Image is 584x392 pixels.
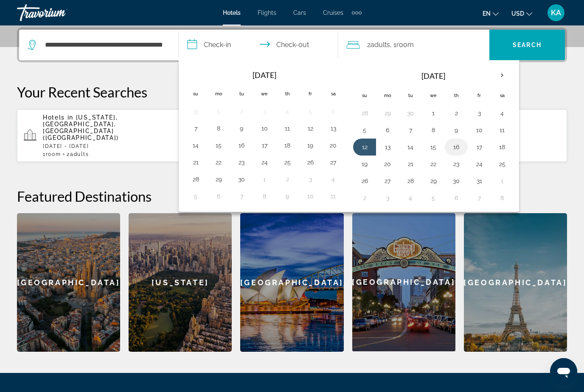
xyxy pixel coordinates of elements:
[17,109,195,162] button: Hotels in [US_STATE], [GEOGRAPHIC_DATA], [GEOGRAPHIC_DATA] ([GEOGRAPHIC_DATA])[DATE] - [DATE]1Roo...
[17,188,567,205] h2: Featured Destinations
[376,66,491,86] th: [DATE]
[293,9,306,16] a: Cars
[338,30,489,60] button: Travelers: 2 adults, 0 children
[240,213,343,352] a: [GEOGRAPHIC_DATA]
[472,192,486,204] button: Day 7
[303,106,317,117] button: Day 5
[464,213,567,352] a: [GEOGRAPHIC_DATA]
[427,158,440,170] button: Day 22
[303,139,317,151] button: Day 19
[404,192,417,204] button: Day 4
[212,190,225,202] button: Day 6
[511,7,532,19] button: Change currency
[495,192,509,204] button: Day 8
[235,190,248,202] button: Day 7
[495,141,509,153] button: Day 18
[189,156,202,168] button: Day 21
[326,190,340,202] button: Day 11
[449,192,463,204] button: Day 6
[449,175,463,187] button: Day 30
[449,107,463,119] button: Day 2
[396,41,414,49] span: Room
[545,4,567,22] button: User Menu
[258,173,271,185] button: Day 1
[43,114,119,141] span: [US_STATE], [GEOGRAPHIC_DATA], [GEOGRAPHIC_DATA] ([GEOGRAPHIC_DATA])
[404,107,417,119] button: Day 30
[427,175,440,187] button: Day 29
[495,107,509,119] button: Day 4
[303,156,317,168] button: Day 26
[258,106,271,117] button: Day 3
[513,42,542,48] span: Search
[281,173,294,185] button: Day 2
[326,173,340,185] button: Day 4
[43,143,188,149] p: [DATE] - [DATE]
[326,156,340,168] button: Day 27
[129,213,232,352] div: [US_STATE]
[483,10,491,17] span: en
[381,124,394,136] button: Day 6
[550,358,577,385] iframe: Кнопка запуска окна обмена сообщениями
[381,192,394,204] button: Day 3
[449,141,463,153] button: Day 16
[212,173,225,185] button: Day 29
[352,213,455,352] a: [GEOGRAPHIC_DATA]
[381,158,394,170] button: Day 20
[472,158,486,170] button: Day 24
[551,8,561,17] span: KA
[303,190,317,202] button: Day 10
[19,30,565,60] div: Search widget
[189,106,202,117] button: Day 31
[189,173,202,185] button: Day 28
[235,139,248,151] button: Day 16
[17,83,567,100] p: Your Recent Searches
[472,175,486,187] button: Day 31
[472,124,486,136] button: Day 10
[179,30,338,60] button: Check in and out dates
[235,173,248,185] button: Day 30
[489,30,565,60] button: Search
[212,106,225,117] button: Day 1
[326,139,340,151] button: Day 20
[326,122,340,134] button: Day 13
[258,9,276,16] a: Flights
[323,9,343,16] a: Cruises
[303,173,317,185] button: Day 3
[449,124,463,136] button: Day 9
[358,175,371,187] button: Day 26
[223,9,241,16] a: Hotels
[258,139,271,151] button: Day 17
[281,190,294,202] button: Day 9
[495,158,509,170] button: Day 25
[43,114,73,121] span: Hotels in
[17,213,120,352] a: [GEOGRAPHIC_DATA]
[472,141,486,153] button: Day 17
[212,122,225,134] button: Day 8
[235,122,248,134] button: Day 9
[207,66,322,84] th: [DATE]
[358,192,371,204] button: Day 2
[70,151,89,157] span: Adults
[258,122,271,134] button: Day 10
[427,192,440,204] button: Day 5
[43,151,61,157] span: 1
[235,156,248,168] button: Day 23
[427,141,440,153] button: Day 15
[449,158,463,170] button: Day 23
[381,175,394,187] button: Day 27
[281,122,294,134] button: Day 11
[258,190,271,202] button: Day 8
[212,156,225,168] button: Day 22
[511,10,524,17] span: USD
[404,124,417,136] button: Day 7
[427,107,440,119] button: Day 1
[352,6,362,19] button: Extra navigation items
[189,122,202,134] button: Day 7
